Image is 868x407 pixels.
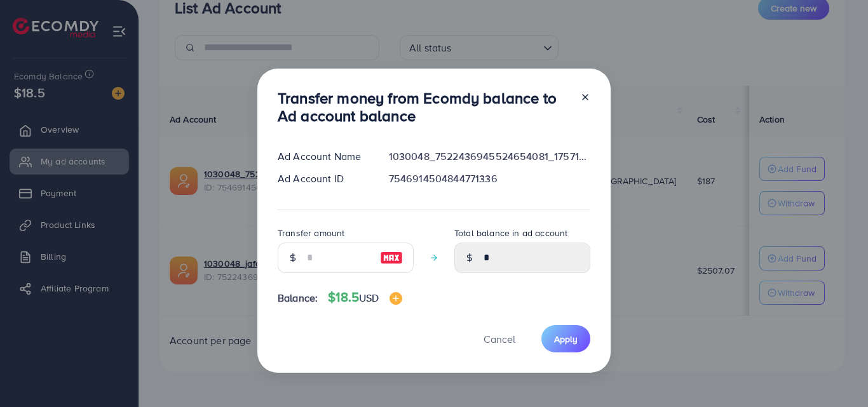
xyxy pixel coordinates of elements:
[484,332,515,346] span: Cancel
[454,227,567,239] label: Total balance in ad account
[278,89,570,126] h3: Transfer money from Ecomdy balance to Ad account balance
[814,350,858,397] iframe: Chat
[380,250,403,265] img: image
[278,227,344,239] label: Transfer amount
[328,290,402,305] h4: $18.5
[390,292,402,305] img: image
[268,171,379,186] div: Ad Account ID
[541,325,590,352] button: Apply
[278,291,318,305] span: Balance:
[554,333,578,345] span: Apply
[379,149,600,164] div: 1030048_7522436945524654081_1757153410313
[359,291,379,305] span: USD
[468,325,531,352] button: Cancel
[379,171,600,186] div: 7546914504844771336
[268,149,379,164] div: Ad Account Name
